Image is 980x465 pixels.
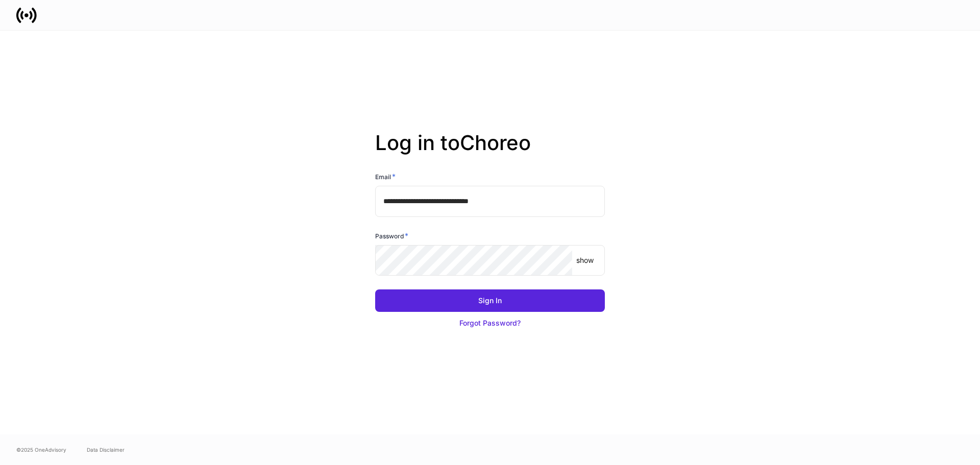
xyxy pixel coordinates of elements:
[87,446,125,454] a: Data Disclaimer
[375,312,605,334] button: Forgot Password?
[16,446,66,454] span: © 2025 OneAdvisory
[459,318,521,328] div: Forgot Password?
[375,231,408,241] h6: Password
[375,289,605,312] button: Sign In
[375,131,605,172] h2: Log in to Choreo
[576,255,594,265] p: show
[551,254,563,266] keeper-lock: Open Keeper Popup
[478,296,502,306] div: Sign In
[375,172,396,182] h6: Email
